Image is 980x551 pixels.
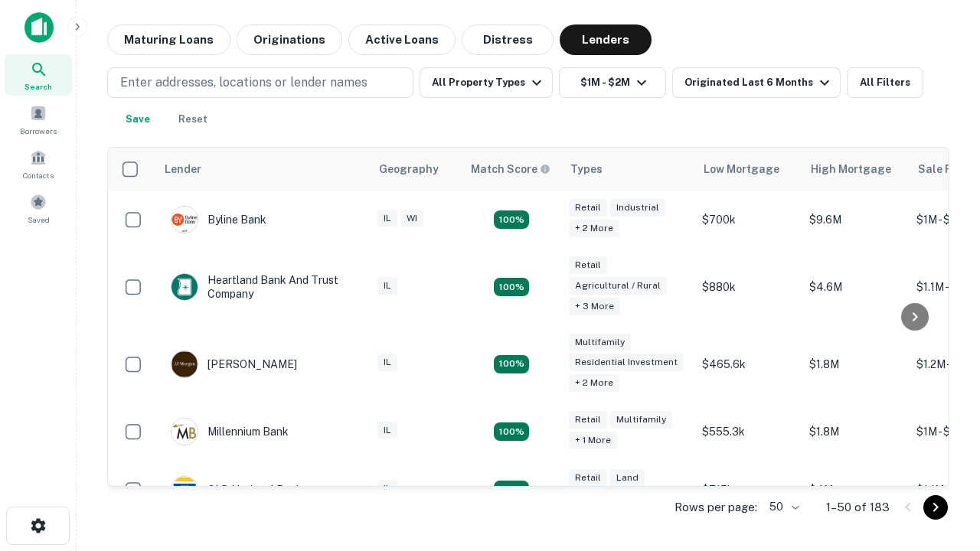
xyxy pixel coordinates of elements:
button: Reset [168,104,217,135]
button: Originations [237,24,342,55]
div: Land [610,469,645,487]
button: Active Loans [348,24,456,55]
div: + 3 more [569,298,620,315]
span: Saved [28,214,50,226]
div: Millennium Bank [171,418,289,445]
td: $1.8M [802,403,909,461]
div: Matching Properties: 16, hasApolloMatch: undefined [494,422,529,441]
div: IL [377,422,397,439]
div: Matching Properties: 17, hasApolloMatch: undefined [494,278,529,296]
th: Lender [155,148,370,191]
button: Lenders [560,24,652,55]
div: Types [570,160,603,178]
div: Matching Properties: 20, hasApolloMatch: undefined [494,210,529,229]
img: picture [171,419,198,445]
div: + 1 more [569,432,617,449]
p: 1–50 of 183 [826,498,890,517]
div: Retail [569,469,607,487]
div: + 2 more [569,220,619,237]
div: Byline Bank [171,206,266,233]
div: IL [377,277,397,295]
a: Contacts [5,143,72,184]
span: Search [24,80,52,93]
div: Retail [569,411,607,429]
div: IL [377,480,397,497]
div: + 2 more [569,374,619,392]
a: Borrowers [5,99,72,140]
button: Save your search to get updates of matches that match your search criteria. [113,104,162,135]
div: Heartland Bank And Trust Company [171,273,354,301]
div: 50 [763,496,802,518]
img: picture [171,207,198,233]
button: $1M - $2M [559,67,666,98]
div: IL [377,210,397,227]
th: Geography [370,148,462,191]
div: [PERSON_NAME] [171,350,297,378]
div: Retail [569,256,607,274]
img: picture [171,477,198,503]
a: Search [5,54,72,96]
div: Agricultural / Rural [569,277,667,295]
span: Contacts [23,169,54,181]
button: Originated Last 6 Months [672,67,841,98]
div: Residential Investment [569,354,684,371]
h6: Match Score [471,161,547,178]
td: $715k [694,461,802,519]
button: Go to next page [923,495,948,520]
th: Capitalize uses an advanced AI algorithm to match your search with the best lender. The match sco... [462,148,561,191]
div: Multifamily [569,334,631,351]
th: Low Mortgage [694,148,802,191]
div: High Mortgage [811,160,891,178]
td: $4.6M [802,249,909,326]
div: Matching Properties: 18, hasApolloMatch: undefined [494,481,529,499]
th: Types [561,148,694,191]
img: capitalize-icon.png [24,12,54,43]
span: Borrowers [20,125,57,137]
div: Matching Properties: 27, hasApolloMatch: undefined [494,355,529,373]
button: Enter addresses, locations or lender names [107,67,413,98]
td: $9.6M [802,191,909,249]
p: Rows per page: [675,498,757,517]
div: Capitalize uses an advanced AI algorithm to match your search with the best lender. The match sco... [471,161,550,178]
p: Enter addresses, locations or lender names [120,73,367,92]
th: High Mortgage [802,148,909,191]
div: Retail [569,199,607,217]
iframe: Chat Widget [903,380,980,453]
img: picture [171,351,198,377]
td: $4M [802,461,909,519]
td: $465.6k [694,326,802,403]
div: Low Mortgage [704,160,779,178]
div: OLD National Bank [171,476,302,504]
button: Maturing Loans [107,24,230,55]
button: All Property Types [420,67,553,98]
div: IL [377,354,397,371]
div: Geography [379,160,439,178]
td: $555.3k [694,403,802,461]
td: $1.8M [802,326,909,403]
div: Multifamily [610,411,672,429]
div: Lender [165,160,201,178]
div: Industrial [610,199,665,217]
button: Distress [462,24,554,55]
div: Originated Last 6 Months [684,73,834,92]
img: picture [171,274,198,300]
button: All Filters [847,67,923,98]
div: WI [400,210,423,227]
a: Saved [5,187,72,229]
td: $880k [694,249,802,326]
td: $700k [694,191,802,249]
